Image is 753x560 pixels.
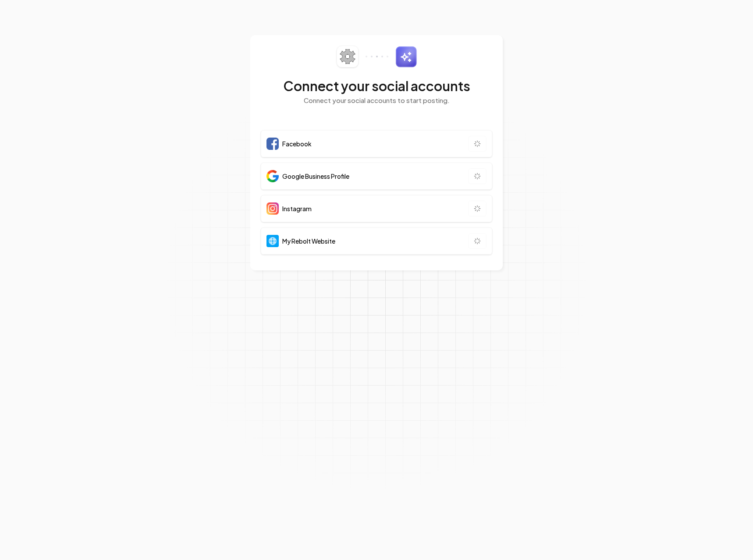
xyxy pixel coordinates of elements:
img: Google [266,170,279,182]
span: Instagram [282,204,312,213]
img: Instagram [266,202,279,215]
img: sparkles.svg [395,46,417,67]
span: Google Business Profile [282,172,349,181]
img: Facebook [266,138,279,150]
img: connector-dots.svg [366,56,388,57]
p: Connect your social accounts to start posting. [261,96,492,106]
span: Facebook [282,139,312,148]
span: My Rebolt Website [282,237,335,245]
h2: Connect your social accounts [261,78,492,94]
img: Website [266,235,279,247]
